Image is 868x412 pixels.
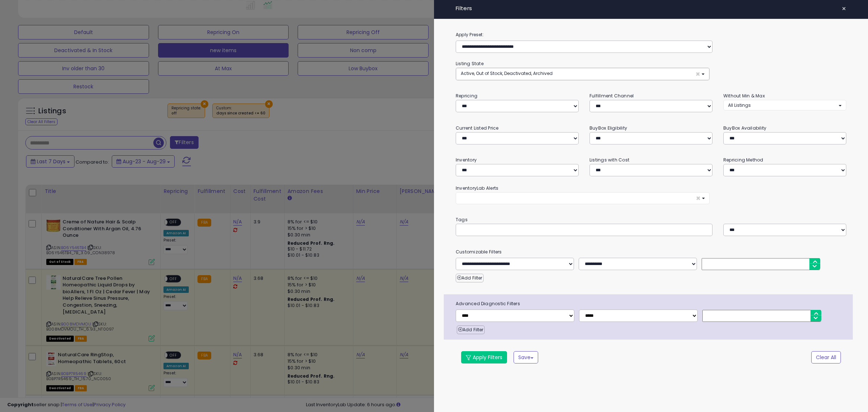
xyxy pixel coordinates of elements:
[456,5,846,12] h4: Filters
[695,70,700,78] span: ×
[811,351,841,363] button: Clear All
[728,102,751,108] span: All Listings
[461,351,507,363] button: Apply Filters
[723,125,766,131] small: BuyBox Availability
[456,93,477,99] small: Repricing
[514,351,538,363] button: Save
[839,4,849,14] button: ×
[456,274,484,282] button: Add Filter
[842,4,846,14] span: ×
[590,125,627,131] small: BuyBox Eligibility
[461,70,553,76] span: Active, Out of Stock, Deactivated, Archived
[450,216,852,224] small: Tags
[456,125,498,131] small: Current Listed Price
[456,157,477,163] small: Inventory
[457,325,485,334] button: Add Filter
[696,194,701,202] span: ×
[590,157,629,163] small: Listings with Cost
[450,31,852,39] label: Apply Preset:
[723,93,765,99] small: Without Min & Max
[450,248,852,256] small: Customizable Filters
[723,100,846,110] button: All Listings
[723,157,763,163] small: Repricing Method
[590,93,634,99] small: Fulfillment Channel
[456,192,710,204] button: ×
[450,300,853,308] span: Advanced Diagnostic Filters
[456,68,709,80] button: Active, Out of Stock, Deactivated, Archived ×
[456,60,484,67] small: Listing State
[456,185,498,191] small: InventoryLab Alerts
